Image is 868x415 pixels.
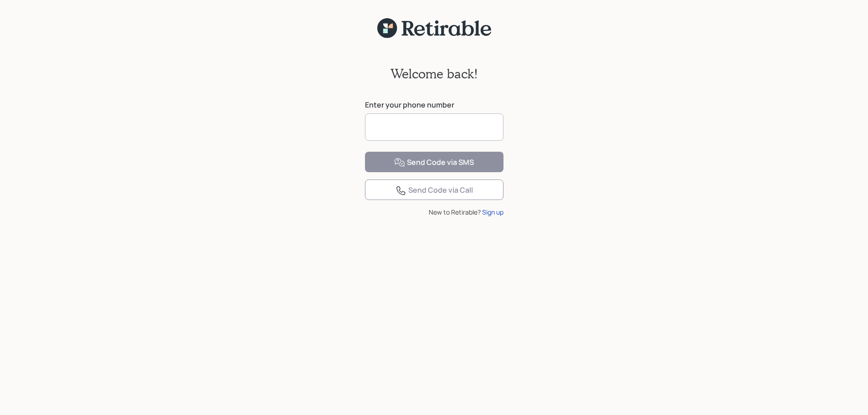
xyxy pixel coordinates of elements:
button: Send Code via Call [365,179,503,200]
h2: Welcome back! [390,66,478,82]
div: Send Code via Call [395,185,473,196]
div: Send Code via SMS [394,157,474,168]
label: Enter your phone number [365,100,503,110]
div: New to Retirable? [365,207,503,217]
div: Sign up [482,207,503,217]
button: Send Code via SMS [365,152,503,172]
